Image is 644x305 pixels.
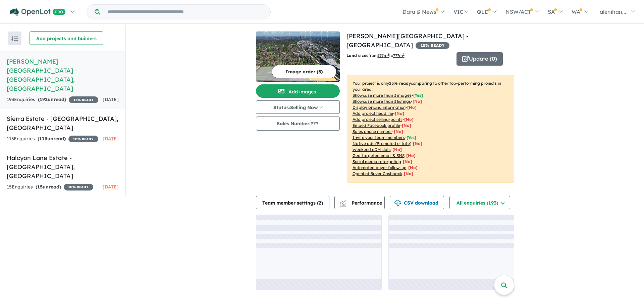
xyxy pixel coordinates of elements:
[353,147,391,152] u: Weekend eDM slots
[392,147,402,152] span: [No]
[389,81,411,86] b: 15 % ready
[404,117,414,122] span: [ No ]
[394,200,401,207] img: download icon
[402,123,411,128] span: [ No ]
[413,93,423,98] span: [ Yes ]
[346,32,469,49] a: [PERSON_NAME][GEOGRAPHIC_DATA] - [GEOGRAPHIC_DATA]
[340,202,346,206] img: bar-chart.svg
[390,196,444,209] button: CSV download
[457,52,503,66] button: Update (0)
[64,184,93,190] span: 20 % READY
[600,8,626,15] span: alenihan...
[394,129,403,134] span: [ No ]
[319,200,321,206] span: 2
[38,136,66,142] strong: ( unread)
[353,165,407,170] u: Automated buyer follow-up
[353,93,412,98] u: Showcase more than 3 images
[406,153,416,158] span: [No]
[378,53,389,58] u: ??? m
[36,184,61,190] strong: ( unread)
[408,165,418,170] span: [No]
[353,135,405,140] u: Invite your team members
[353,141,411,146] u: Native ads (Promoted estate)
[7,135,98,143] div: 113 Enquir ies
[256,117,340,131] button: Sales Number:???
[256,31,340,82] img: Tunstall Village Estate - Nunawading
[102,5,269,19] input: Try estate name, suburb, builder or developer
[347,75,514,182] p: Your project is only comparing to other top-performing projects in your area: - - - - - - - - - -...
[38,96,66,102] strong: ( unread)
[407,135,416,140] span: [ Yes ]
[256,100,340,114] button: Status:Selling Now
[37,184,43,190] span: 15
[416,42,449,49] span: 15 % READY
[413,99,422,104] span: [ No ]
[353,129,392,134] u: Sales phone number
[39,136,47,142] span: 113
[404,171,413,176] span: [No]
[7,153,119,180] h5: Halcyon Lane Estate - [GEOGRAPHIC_DATA] , [GEOGRAPHIC_DATA]
[403,159,412,164] span: [No]
[7,114,119,132] h5: Sierra Estate - [GEOGRAPHIC_DATA] , [GEOGRAPHIC_DATA]
[346,53,368,58] b: Land sizes
[10,8,66,16] img: Openlot PRO Logo White
[103,136,119,142] span: [DATE]
[11,36,18,41] img: sort.svg
[341,200,382,206] span: Performance
[69,96,98,103] span: 15 % READY
[449,196,510,209] button: All enquiries (193)
[413,141,422,146] span: [No]
[103,96,119,102] span: [DATE]
[7,57,119,93] h5: [PERSON_NAME][GEOGRAPHIC_DATA] - [GEOGRAPHIC_DATA] , [GEOGRAPHIC_DATA]
[393,53,405,58] u: ???m
[407,105,417,110] span: [ No ]
[353,117,402,122] u: Add project selling-points
[68,136,98,142] span: 10 % READY
[353,111,393,116] u: Add project headline
[403,53,405,56] sup: 2
[30,31,103,45] button: Add projects and builders
[395,111,404,116] span: [ No ]
[353,123,400,128] u: Embed Facebook profile
[40,96,48,102] span: 192
[103,184,119,190] span: [DATE]
[353,153,405,158] u: Geo-targeted email & SMS
[7,96,98,104] div: 193 Enquir ies
[256,196,329,209] button: Team member settings (2)
[256,84,340,98] button: Add images
[353,159,401,164] u: Social media retargeting
[272,65,336,78] button: Image order (3)
[353,171,402,176] u: OpenLot Buyer Cashback
[353,105,406,110] u: Display pricing information
[389,53,405,58] span: to
[7,183,93,191] div: 15 Enquir ies
[334,196,385,209] button: Performance
[346,52,451,59] p: from
[387,53,389,56] sup: 2
[340,200,346,204] img: line-chart.svg
[353,99,411,104] u: Showcase more than 3 listings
